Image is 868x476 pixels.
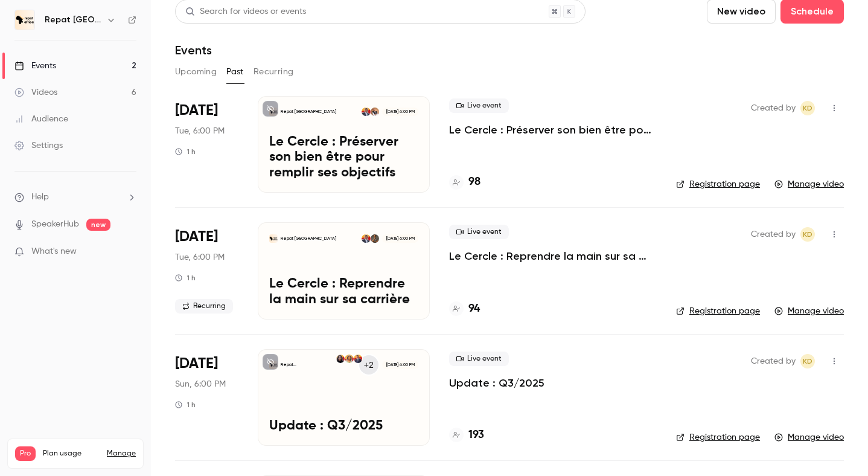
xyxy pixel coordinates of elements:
a: SpeakerHub [31,218,79,231]
div: +2 [358,354,380,376]
span: [DATE] [175,227,218,246]
span: Sun, 6:00 PM [175,378,226,390]
li: help-dropdown-opener [14,191,136,204]
h1: Events [175,43,212,57]
div: Sep 30 Tue, 8:00 PM (Europe/Paris) [175,222,238,319]
p: Le Cercle : Préserver son bien être pour remplir ses objectifs [269,135,418,181]
span: Help [31,191,49,204]
span: Recurring [175,299,233,314]
span: Created by [751,354,796,368]
span: KD [803,101,812,115]
a: 193 [449,427,484,443]
p: Le Cercle : Reprendre la main sur sa carrière [269,277,418,308]
a: 98 [449,174,480,190]
span: [DATE] [175,101,218,120]
span: Created by [751,227,796,242]
span: What's new [31,245,77,258]
img: Aïssatou Konaté-Traoré [345,355,353,363]
span: Created by [751,101,796,115]
span: KD [803,354,812,368]
button: Recurring [254,62,294,82]
a: Registration page [676,305,760,317]
p: Update : Q3/2025 [269,419,418,434]
div: 1 h [175,147,196,156]
span: Pro [15,446,36,461]
span: Live event [449,352,509,366]
span: new [86,219,110,231]
h4: 94 [468,301,480,317]
a: Le Cercle : Préserver son bien être pour remplir ses objectifsRepat [GEOGRAPHIC_DATA]Marie Jeanso... [258,96,430,193]
button: Past [226,62,244,82]
button: Upcoming [175,62,217,82]
h6: Repat [GEOGRAPHIC_DATA] [45,14,101,26]
a: Le Cercle : Préserver son bien être pour remplir ses objectifs [449,123,657,137]
div: Sep 28 Sun, 8:00 PM (Europe/Brussels) [175,349,238,446]
h4: 193 [468,427,484,443]
img: Kara Diaby [362,234,370,243]
img: Hannah Dehauteur [371,234,379,243]
img: Kara Diaby [362,108,370,116]
img: Marie Jeanson [371,108,379,116]
div: Audience [14,113,68,125]
p: Repat [GEOGRAPHIC_DATA] [281,236,336,242]
a: Le Cercle : Reprendre la main sur sa carrièreRepat [GEOGRAPHIC_DATA]Hannah DehauteurKara Diaby[DA... [258,222,430,319]
a: Update : Q3/2025 [449,376,544,390]
a: Manage video [774,305,844,317]
h4: 98 [468,174,480,190]
span: [DATE] [175,354,218,373]
span: Live event [449,98,509,113]
span: [DATE] 6:00 PM [382,234,418,243]
img: Mounir Telkass [354,355,362,363]
div: 1 h [175,400,196,410]
span: Plan usage [43,449,100,458]
div: Events [14,60,56,72]
a: Registration page [676,178,760,190]
img: Repat Africa [15,10,34,30]
span: Kara Diaby [800,227,815,242]
span: Kara Diaby [800,101,815,115]
div: Search for videos or events [185,5,306,18]
a: Manage video [774,178,844,190]
a: 94 [449,301,480,317]
a: Manage [107,449,136,458]
span: KD [803,227,812,242]
a: Update : Q3/2025Repat [GEOGRAPHIC_DATA]+2Mounir TelkassAïssatou Konaté-TraoréImane Nahmed[DATE] 6... [258,349,430,446]
div: Settings [14,140,63,152]
span: Kara Diaby [800,354,815,368]
span: Tue, 6:00 PM [175,251,225,263]
div: 1 h [175,273,196,283]
span: Tue, 6:00 PM [175,125,225,137]
img: Imane Nahmed [336,355,345,363]
div: Videos [14,86,57,98]
div: Oct 7 Tue, 8:00 PM (Europe/Paris) [175,96,238,193]
span: [DATE] 6:00 PM [382,108,418,116]
span: [DATE] 6:00 PM [382,361,418,369]
span: Live event [449,225,509,239]
p: Repat [GEOGRAPHIC_DATA] [281,109,336,115]
a: Le Cercle : Reprendre la main sur sa carrière [449,249,657,263]
a: Manage video [774,431,844,443]
p: Repat [GEOGRAPHIC_DATA] [281,362,336,368]
a: Registration page [676,431,760,443]
img: Le Cercle : Reprendre la main sur sa carrière [269,234,278,243]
